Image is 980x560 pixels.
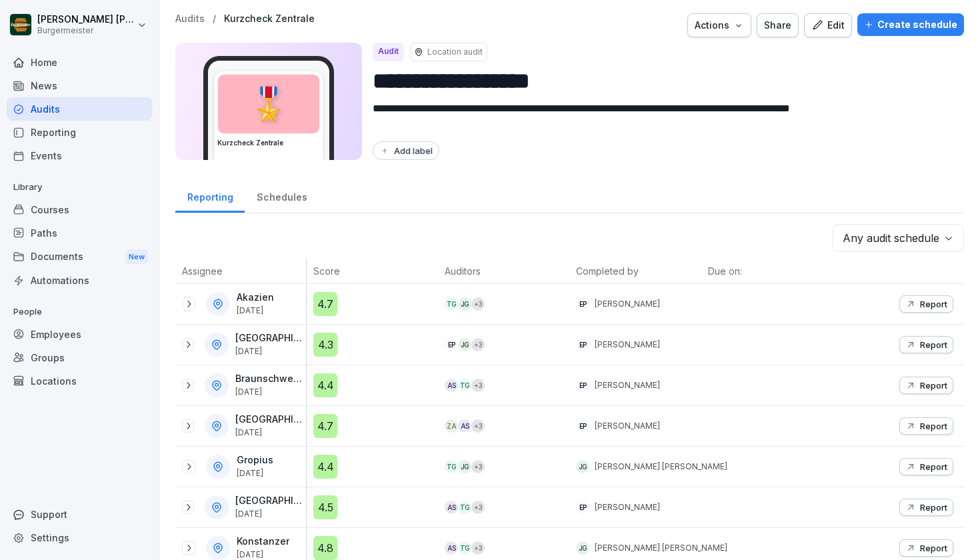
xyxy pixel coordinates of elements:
div: 4.3 [313,333,337,357]
button: Create schedule [857,13,964,36]
a: Reporting [175,179,245,213]
a: Settings [7,526,152,549]
div: JG [576,460,589,473]
div: EP [576,338,589,351]
p: / [213,13,216,25]
div: AS [458,419,471,433]
a: Events [7,144,152,167]
div: JG [576,541,589,555]
p: Report [920,502,947,513]
p: Report [920,299,947,309]
div: 4.7 [313,292,337,316]
p: Assignee [182,264,299,278]
h3: Kurzcheck Zentrale [217,138,320,148]
button: Report [899,458,953,475]
div: + 3 [471,460,485,473]
a: Audits [7,97,152,121]
div: EP [576,297,589,311]
div: ZA [445,419,458,433]
div: Documents [7,245,152,269]
button: Edit [804,13,852,37]
div: 4.8 [313,536,337,560]
a: Schedules [245,179,319,213]
div: + 3 [471,379,485,392]
div: + 3 [471,338,485,351]
div: JG [458,460,471,473]
th: Auditors [438,259,569,284]
p: Report [920,543,947,553]
div: + 3 [471,501,485,514]
p: Report [920,421,947,431]
p: [PERSON_NAME] [595,379,660,391]
a: Employees [7,323,152,346]
div: TG [458,501,471,514]
div: New [125,249,148,265]
div: Automations [7,269,152,292]
p: [PERSON_NAME] [PERSON_NAME] [595,461,727,473]
div: 🎖️ [218,75,319,133]
p: Akazien [237,292,274,303]
a: Reporting [7,121,152,144]
div: 4.7 [313,414,337,438]
p: [DATE] [235,428,303,437]
a: News [7,74,152,97]
p: Report [920,461,947,472]
p: Report [920,339,947,350]
div: + 3 [471,419,485,433]
p: [DATE] [235,387,303,397]
button: Report [899,539,953,557]
div: 4.4 [313,455,337,479]
div: AS [445,379,458,392]
a: Audits [175,13,205,25]
p: [PERSON_NAME] [595,298,660,310]
button: Share [757,13,799,37]
p: [GEOGRAPHIC_DATA] [235,495,303,507]
button: Add label [373,141,439,160]
p: Gropius [237,455,273,466]
div: Create schedule [864,17,957,32]
div: JG [458,338,471,351]
div: EP [576,419,589,433]
button: Report [899,377,953,394]
div: TG [445,460,458,473]
p: [DATE] [237,469,273,478]
p: [PERSON_NAME] [PERSON_NAME] [595,542,727,554]
p: [DATE] [235,509,303,519]
div: Actions [695,18,744,33]
button: Report [899,336,953,353]
div: TG [445,297,458,311]
button: Report [899,295,953,313]
div: AS [445,541,458,555]
div: EP [445,338,458,351]
p: [DATE] [237,306,274,315]
p: Library [7,177,152,198]
div: + 3 [471,541,485,555]
button: Report [899,417,953,435]
a: Paths [7,221,152,245]
div: Add label [379,145,433,156]
a: Courses [7,198,152,221]
a: Locations [7,369,152,393]
p: [PERSON_NAME] [595,339,660,351]
div: EP [576,501,589,514]
button: Actions [687,13,751,37]
p: [GEOGRAPHIC_DATA] [235,333,303,344]
div: TG [458,379,471,392]
p: [DATE] [235,347,303,356]
a: Kurzcheck Zentrale [224,13,315,25]
p: [GEOGRAPHIC_DATA] [235,414,303,425]
p: [DATE] [237,550,289,559]
div: Edit [811,18,845,33]
a: Home [7,51,152,74]
p: Completed by [576,264,694,278]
